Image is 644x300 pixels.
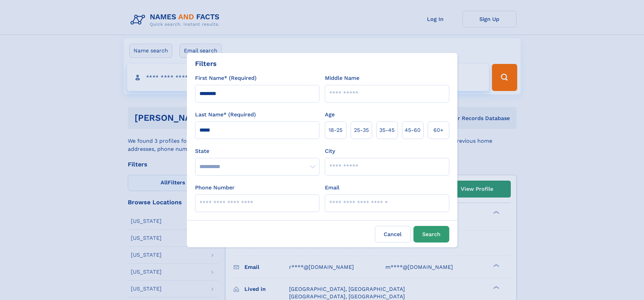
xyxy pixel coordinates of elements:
[195,74,257,82] label: First Name* (Required)
[195,59,217,69] div: Filters
[354,126,369,134] span: 25‑35
[433,126,444,134] span: 60+
[195,147,319,155] label: State
[325,111,335,119] label: Age
[195,184,235,192] label: Phone Number
[405,126,421,134] span: 45‑60
[375,226,411,243] label: Cancel
[329,126,342,134] span: 18‑25
[325,74,359,82] label: Middle Name
[325,147,335,155] label: City
[379,126,395,134] span: 35‑45
[413,226,449,243] button: Search
[325,184,339,192] label: Email
[195,111,256,119] label: Last Name* (Required)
